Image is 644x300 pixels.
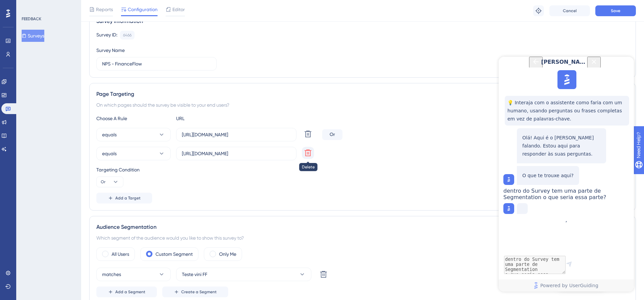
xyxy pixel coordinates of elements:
span: equals [102,149,117,158]
span: Configuration [128,5,158,13]
span: Add a Segment [115,289,145,295]
button: equals [96,128,171,141]
iframe: UserGuiding AI Assistant [499,57,634,292]
span: matches [102,270,121,278]
button: Add a Segment [96,287,157,297]
span: Need Help? [16,2,42,10]
span: Add a Target [115,195,141,201]
div: Survey Name [96,46,125,54]
label: Custom Segment [156,250,193,258]
span: Save [611,8,620,13]
div: On which pages should the survey be visible to your end users? [96,101,629,109]
label: Only Me [219,250,236,258]
div: Which segment of the audience would you like to show this survey to? [96,234,629,242]
button: Or [96,176,123,187]
input: yourwebsite.com/path [182,131,291,138]
button: Teste vini FF [176,268,311,281]
div: Or [322,129,342,140]
div: Page Targeting [96,90,629,98]
span: Editor [172,5,185,13]
input: Type your Survey name [102,60,211,67]
button: Create a Segment [162,287,228,297]
span: Or [101,179,105,185]
div: 6466 [123,32,132,38]
span: Create a Segment [181,289,217,295]
button: Add a Target [96,193,152,203]
div: URL [176,114,251,122]
div: Choose A Rule [96,114,171,122]
button: Save [595,5,636,16]
div: Survey ID: [96,31,117,39]
div: Audience Segmentation [96,223,629,231]
div: Targeting Condition [96,166,629,174]
input: yourwebsite.com/path [182,150,291,157]
button: equals [96,147,171,160]
span: equals [102,131,117,139]
span: Teste vini FF [182,270,207,278]
button: matches [96,268,171,281]
button: Cancel [549,5,590,16]
span: Cancel [563,8,577,13]
label: All Users [112,250,129,258]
